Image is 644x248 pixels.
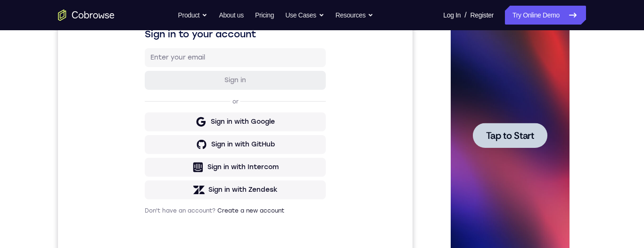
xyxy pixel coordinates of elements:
button: Use Cases [285,6,324,25]
a: Pricing [255,6,274,25]
span: Tap to Start [42,135,91,144]
p: or [173,135,182,143]
a: Try Online Demo [505,6,586,25]
button: Product [178,6,208,25]
div: Sign in with Google [153,154,217,164]
button: Sign in with Zendesk [87,218,268,237]
button: Sign in with GitHub [87,172,268,191]
button: Resources [336,6,374,25]
div: Sign in with Zendesk [150,222,220,232]
a: Log In [443,6,461,25]
a: About us [219,6,243,25]
input: Enter your email [92,90,262,100]
button: Sign in with Intercom [87,195,268,214]
div: Sign in with Intercom [149,200,221,209]
h1: Sign in to your account [87,65,268,78]
button: Tap to Start [29,127,104,152]
span: / [464,9,466,21]
button: Sign in [87,108,268,127]
a: Go to the home page [58,9,115,21]
a: Register [471,6,494,25]
button: Sign in with Google [87,150,268,169]
div: Sign in with GitHub [153,177,217,187]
